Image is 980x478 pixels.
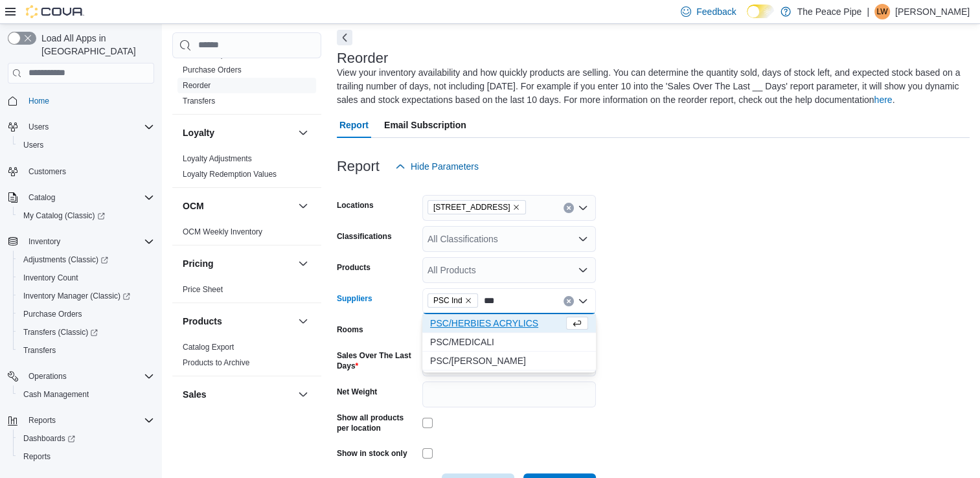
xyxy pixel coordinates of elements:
span: Hide Parameters [411,160,479,173]
button: OCM [183,199,293,212]
button: PSC/HERBIES ACRYLICS [422,314,596,333]
span: Reorder [183,80,211,91]
span: [STREET_ADDRESS] [433,201,510,214]
button: OCM [295,198,311,214]
a: Transfers (Classic) [18,324,103,340]
a: My Catalog (Classic) [18,208,110,223]
a: End Of Day [183,416,223,425]
img: Cova [26,5,84,18]
button: Open list of options [578,203,588,213]
button: Remove PSC Ind from selection in this group [464,297,472,304]
span: Purchase Orders [18,306,154,322]
input: Dark Mode [747,5,774,18]
h3: Pricing [183,257,213,270]
span: Email Subscription [384,112,466,138]
span: My Catalog (Classic) [18,208,154,223]
span: Users [23,140,43,150]
span: PSC Ind [433,294,462,307]
span: Load All Apps in [GEOGRAPHIC_DATA] [36,32,154,58]
span: Reports [18,449,154,464]
span: PSC/[PERSON_NAME] [430,354,588,367]
h3: Products [183,315,222,328]
button: Remove 31 Celina St from selection in this group [512,203,520,211]
button: Inventory Count [13,269,159,287]
a: Inventory Count [18,270,84,286]
p: The Peace Pipe [797,4,862,19]
a: Inventory Manager (Classic) [18,288,135,304]
span: Inventory [28,236,60,247]
span: Dark Mode [747,18,747,19]
button: Sales [295,387,311,402]
span: Transfers [23,345,56,356]
a: Price Sheet [183,285,223,294]
a: Inventory Manager (Classic) [13,287,159,305]
span: Transfers [18,343,154,358]
a: Adjustments (Classic) [18,252,113,267]
button: Catalog [3,188,159,207]
span: Operations [28,371,67,381]
label: Classifications [337,231,392,242]
span: Adjustments (Classic) [18,252,154,267]
div: Choose from the following options [422,314,596,370]
span: Inventory Manager (Classic) [23,291,130,301]
span: OCM Weekly Inventory [183,227,262,237]
span: Catalog [23,190,154,205]
span: Reports [23,413,154,428]
span: Inventory Count [23,273,78,283]
button: Catalog [23,190,60,205]
span: Loyalty Redemption Values [183,169,277,179]
button: Users [13,136,159,154]
button: PSC/MEDICALI [422,333,596,352]
a: Transfers (Classic) [13,323,159,341]
span: Report [339,112,369,138]
button: Clear input [564,203,574,213]
span: Purchase Orders [23,309,82,319]
button: Products [183,315,293,328]
button: Users [3,118,159,136]
span: Transfers (Classic) [18,324,154,340]
label: Rooms [337,324,363,335]
span: Dashboards [18,431,154,446]
a: Home [23,93,54,109]
a: Cash Management [18,387,94,402]
span: Customers [23,163,154,179]
span: My Catalog (Classic) [23,211,105,221]
span: PSC Ind [427,293,479,308]
button: Pricing [295,256,311,271]
a: My Catalog (Classic) [13,207,159,225]
label: Net Weight [337,387,377,397]
a: Reports [18,449,56,464]
h3: Report [337,159,380,174]
button: Inventory [3,233,159,251]
button: Loyalty [295,125,311,141]
label: Show in stock only [337,448,407,459]
div: Loyalty [172,151,321,187]
span: Dashboards [23,433,75,444]
span: 31 Celina St [427,200,527,214]
button: Operations [23,369,72,384]
span: PSC/MEDICALI [430,336,588,348]
div: Sales [172,413,321,449]
a: Transfers [18,343,61,358]
a: Purchase Orders [18,306,87,322]
span: Reports [23,451,51,462]
a: Loyalty Redemption Values [183,170,277,179]
label: Sales Over The Last Days [337,350,417,371]
span: Adjustments (Classic) [23,255,108,265]
span: Operations [23,369,154,384]
button: Hide Parameters [390,154,484,179]
div: View your inventory availability and how quickly products are selling. You can determine the quan... [337,66,963,107]
div: Pricing [172,282,321,302]
a: Reorder [183,81,211,90]
a: here [874,95,892,105]
button: Customers [3,162,159,181]
button: Operations [3,367,159,385]
button: Products [295,313,311,329]
button: Purchase Orders [13,305,159,323]
a: Adjustments (Classic) [13,251,159,269]
span: Loyalty Adjustments [183,154,252,164]
button: Home [3,91,159,110]
span: Inventory Count [18,270,154,286]
span: Inventory Manager (Classic) [18,288,154,304]
span: Purchase Orders [183,65,242,75]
